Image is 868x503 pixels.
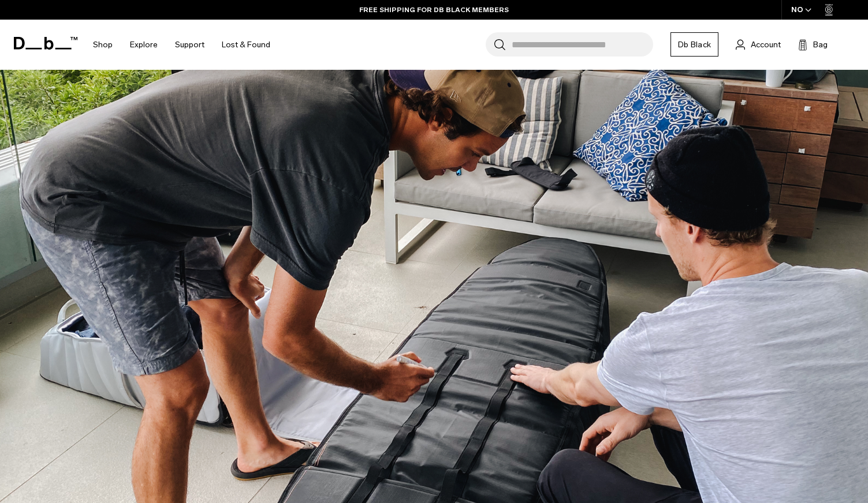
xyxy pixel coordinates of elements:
[751,39,781,51] span: Account
[813,39,828,51] span: Bag
[798,37,828,51] button: Bag
[222,24,270,65] a: Lost & Found
[93,24,113,65] a: Shop
[670,32,718,57] a: Db Black
[84,20,279,70] nav: Main Navigation
[736,37,781,51] a: Account
[130,24,158,65] a: Explore
[359,5,509,15] a: FREE SHIPPING FOR DB BLACK MEMBERS
[175,24,204,65] a: Support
